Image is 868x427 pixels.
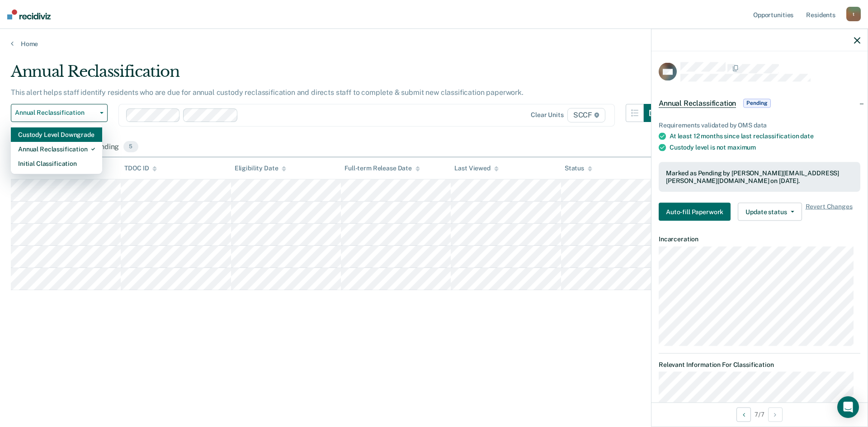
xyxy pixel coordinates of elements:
div: t [846,7,861,21]
button: Previous Opportunity [736,407,751,422]
div: Open Intercom Messenger [837,396,859,418]
span: Annual Reclassification [15,109,96,117]
button: Update status [738,202,802,221]
div: Full-term Release Date [344,164,420,172]
a: Navigate to form link [659,202,734,221]
span: Pending [743,99,770,108]
div: Annual ReclassificationPending [651,89,868,117]
div: Custody Level Downgrade [18,127,95,142]
span: Revert Changes [806,202,853,221]
span: SCCF [567,108,605,122]
div: Clear units [531,111,564,119]
button: Auto-fill Paperwork [659,202,731,221]
div: At least 12 months since last reclassification [670,132,860,140]
div: Annual Reclassification [18,142,95,156]
div: Marked as Pending by [PERSON_NAME][EMAIL_ADDRESS][PERSON_NAME][DOMAIN_NAME] on [DATE]. [666,169,853,185]
div: Requirements validated by OMS data [659,121,860,129]
a: Home [11,40,857,48]
dt: Relevant Information For Classification [659,361,860,368]
span: maximum [727,144,756,151]
div: Annual Reclassification [11,62,662,88]
img: Recidiviz [7,9,51,19]
div: Last Viewed [454,164,498,172]
div: Pending [90,137,140,157]
div: 7 / 7 [651,402,868,426]
span: Annual Reclassification [659,99,736,108]
button: Next Opportunity [768,407,783,422]
span: date [800,132,813,140]
div: Custody level is not [670,144,860,151]
div: Eligibility Date [235,164,287,172]
span: 5 [123,141,138,153]
dt: Incarceration [659,235,860,243]
div: Status [565,164,592,172]
p: This alert helps staff identify residents who are due for annual custody reclassification and dir... [11,88,524,97]
div: Initial Classification [18,156,95,171]
div: TDOC ID [124,164,157,172]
